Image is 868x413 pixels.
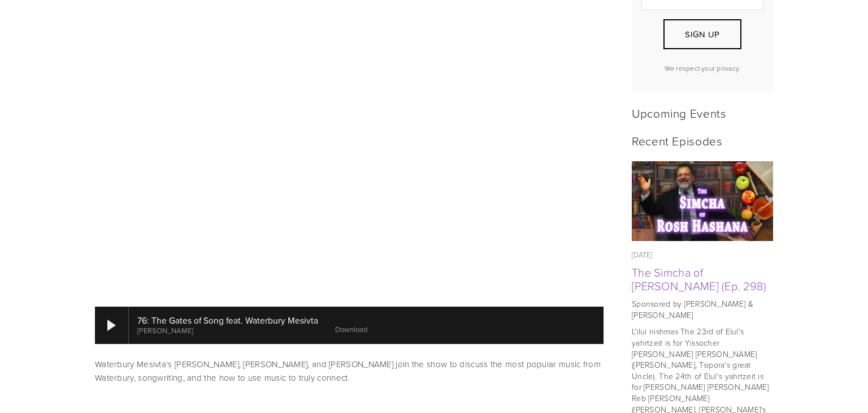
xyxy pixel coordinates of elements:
[632,249,653,260] time: [DATE]
[632,161,773,241] a: The Simcha of Rosh Hashana (Ep. 298)
[335,324,367,334] a: Download
[95,358,604,385] p: Waterbury Mesivta's [PERSON_NAME], [PERSON_NAME], and [PERSON_NAME] join the show to discuss the ...
[632,264,766,294] a: The Simcha of [PERSON_NAME] (Ep. 298)
[632,134,773,148] h2: Recent Episodes
[632,298,773,320] p: Sponsored by [PERSON_NAME] & [PERSON_NAME]
[685,28,719,40] span: Sign Up
[95,7,604,293] iframe: 76: The Gates of Song feat. Waterbury Mesivta [TATTY MY KING]
[632,161,774,241] img: The Simcha of Rosh Hashana (Ep. 298)
[641,63,763,73] p: We respect your privacy.
[632,106,773,120] h2: Upcoming Events
[663,19,741,49] button: Sign Up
